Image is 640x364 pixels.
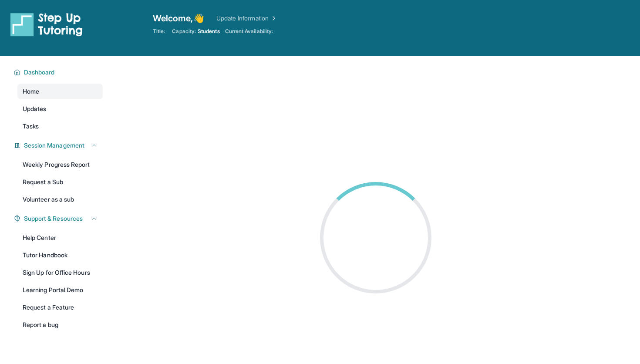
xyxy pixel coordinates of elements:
[20,141,98,150] button: Session Management
[17,300,103,315] a: Request a Feature
[17,84,103,99] a: Home
[23,122,39,131] span: Tasks
[17,192,103,207] a: Volunteer as a sub
[153,28,165,35] span: Title:
[17,118,103,134] a: Tasks
[17,230,103,246] a: Help Center
[10,12,83,37] img: logo
[23,87,39,96] span: Home
[17,174,103,190] a: Request a Sub
[216,14,277,23] a: Update Information
[198,28,220,35] span: Students
[269,14,277,23] img: Chevron Right
[17,101,103,117] a: Updates
[225,28,273,35] span: Current Availability:
[17,157,103,172] a: Weekly Progress Report
[17,265,103,280] a: Sign Up for Office Hours
[20,68,98,77] button: Dashboard
[17,282,103,298] a: Learning Portal Demo
[24,141,84,150] span: Session Management
[172,28,196,35] span: Capacity:
[24,214,83,223] span: Support & Resources
[23,104,47,113] span: Updates
[153,12,204,24] span: Welcome, 👋
[20,214,98,223] button: Support & Resources
[24,68,55,77] span: Dashboard
[17,317,103,333] a: Report a bug
[17,247,103,263] a: Tutor Handbook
